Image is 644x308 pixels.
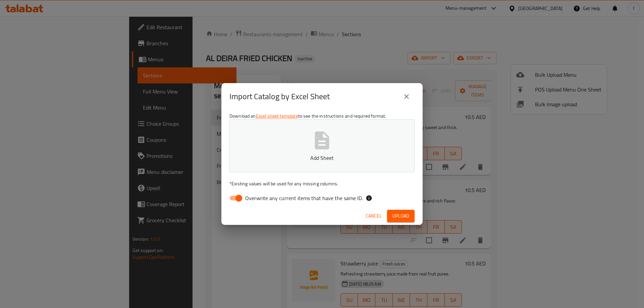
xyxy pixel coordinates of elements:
[229,119,415,172] button: Add Sheet
[392,212,409,220] span: Upload
[229,91,330,102] h2: Import Catalog by Excel Sheet
[240,154,404,162] p: Add Sheet
[398,88,415,105] button: close
[256,112,298,120] a: Excel sheet template
[245,194,363,202] span: Overwrite any current items that have the same ID.
[221,110,423,207] div: Download an to see the instructions and required format.
[366,195,372,201] svg: If the overwrite option isn't selected, then the items that match an existing ID will be ignored ...
[229,180,415,187] p: Existing values will be used for any missing columns.
[363,210,384,222] button: Cancel
[366,212,382,220] span: Cancel
[387,210,415,222] button: Upload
